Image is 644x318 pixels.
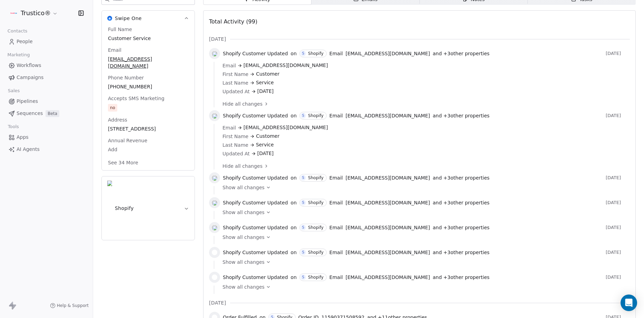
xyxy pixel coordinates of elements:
[433,224,490,231] span: and + 3 other properties
[302,250,304,255] div: S
[222,234,265,241] span: Show all changes
[4,26,30,36] span: Contacts
[346,274,430,281] span: [EMAIL_ADDRESS][DOMAIN_NAME]
[291,249,297,256] span: on
[244,62,328,69] span: [EMAIL_ADDRESS][DOMAIN_NAME]
[256,133,279,140] span: Customer
[308,250,324,255] div: Shopify
[5,86,23,96] span: Sales
[606,175,630,181] span: [DATE]
[302,200,304,205] div: S
[209,18,257,25] span: Total Activity (99)
[212,274,217,280] img: shopify.svg
[222,283,265,290] span: Show all changes
[606,274,630,280] span: [DATE]
[222,283,625,290] a: Show all changes
[222,124,236,131] span: Email
[107,47,123,54] span: Email
[17,146,40,153] span: AI Agents
[329,50,343,57] span: Email
[107,74,145,81] span: Phone Number
[8,7,59,19] button: Trustico®
[222,259,265,266] span: Show all changes
[433,50,490,57] span: and + 3 other properties
[257,150,274,157] span: [DATE]
[433,112,490,119] span: and + 3 other properties
[6,132,87,143] a: Apps
[17,38,33,45] span: People
[223,224,288,231] span: Shopify Customer Updated
[108,146,188,153] span: Add
[291,274,297,281] span: on
[222,100,625,107] a: Hide all changes
[17,62,41,69] span: Workflows
[346,249,430,256] span: [EMAIL_ADDRESS][DOMAIN_NAME]
[107,16,112,21] img: Swipe One
[115,15,142,22] span: Swipe One
[222,100,262,107] span: Hide all changes
[302,225,304,230] div: S
[329,249,343,256] span: Email
[50,303,89,308] a: Help & Support
[308,175,324,180] div: Shopify
[212,200,217,205] img: shopify.svg
[329,112,343,119] span: Email
[222,71,248,78] span: First Name
[108,83,188,90] span: [PHONE_NUMBER]
[17,134,29,141] span: Apps
[17,74,43,81] span: Campaigns
[222,150,250,157] span: Updated At
[256,141,274,148] span: Service
[256,79,274,86] span: Service
[433,174,490,181] span: and + 3 other properties
[104,156,142,169] button: See 34 More
[223,174,288,181] span: Shopify Customer Updated
[107,95,166,102] span: Accepts SMS Marketing
[6,60,87,71] a: Workflows
[222,184,625,191] a: Show all changes
[21,9,51,18] span: Trustico®
[6,108,87,119] a: SequencesBeta
[212,250,217,255] img: shopify.svg
[433,274,490,281] span: and + 3 other properties
[257,88,274,95] span: [DATE]
[621,295,637,311] div: Open Intercom Messenger
[223,50,288,57] span: Shopify Customer Updated
[308,113,324,118] div: Shopify
[110,104,115,111] div: no
[209,299,226,306] span: [DATE]
[346,199,430,206] span: [EMAIL_ADDRESS][DOMAIN_NAME]
[222,259,625,266] a: Show all changes
[302,51,304,56] div: S
[222,88,250,95] span: Updated At
[223,249,288,256] span: Shopify Customer Updated
[256,70,279,78] span: Customer
[606,113,630,118] span: [DATE]
[291,224,297,231] span: on
[222,209,625,216] a: Show all changes
[10,9,18,17] img: trustico-logo-1024x1024.png
[606,250,630,255] span: [DATE]
[302,113,304,118] div: S
[606,200,630,205] span: [DATE]
[108,35,188,42] span: Customer Service
[107,116,129,123] span: Address
[222,62,236,69] span: Email
[5,122,22,132] span: Tools
[102,11,195,26] button: Swipe OneSwipe One
[291,199,297,206] span: on
[107,181,112,236] img: Shopify
[6,96,87,107] a: Pipelines
[107,26,133,33] span: Full Name
[291,112,297,119] span: on
[291,50,297,57] span: on
[291,174,297,181] span: on
[308,51,324,56] div: Shopify
[222,133,248,140] span: First Name
[244,124,328,131] span: [EMAIL_ADDRESS][DOMAIN_NAME]
[222,79,248,86] span: Last Name
[212,225,217,230] img: shopify.svg
[212,175,217,181] img: shopify.svg
[107,137,149,144] span: Annual Revenue
[6,36,87,47] a: People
